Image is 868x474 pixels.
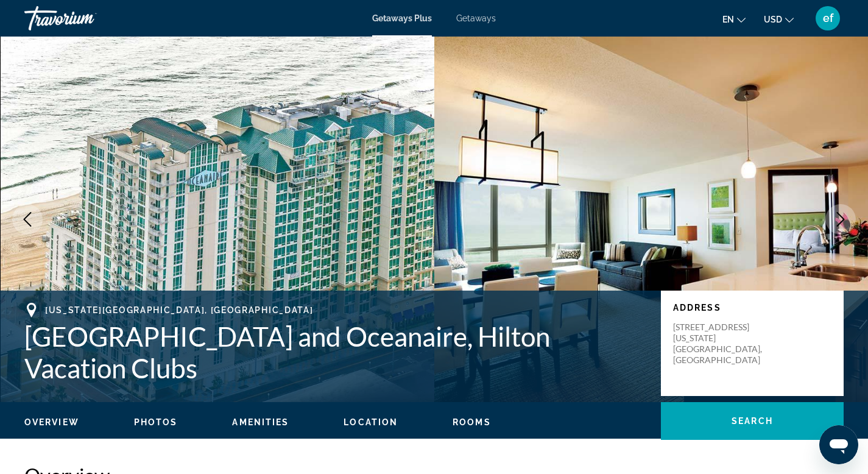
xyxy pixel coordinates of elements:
[24,320,649,384] h1: [GEOGRAPHIC_DATA] and Oceanaire, Hilton Vacation Clubs
[232,417,289,427] span: Amenities
[344,417,398,428] button: Location
[764,15,782,24] span: USD
[819,425,858,464] iframe: Button to launch messaging window
[453,417,491,428] button: Rooms
[722,15,734,24] span: en
[661,402,844,440] button: Search
[456,13,496,23] a: Getaways
[823,12,833,24] span: ef
[134,417,178,428] button: Photos
[453,417,491,427] span: Rooms
[24,2,146,34] a: Travorium
[732,416,773,426] span: Search
[372,13,432,23] a: Getaways Plus
[673,322,771,366] p: [STREET_ADDRESS] [US_STATE][GEOGRAPHIC_DATA], [GEOGRAPHIC_DATA]
[764,10,794,28] button: Change currency
[673,303,831,313] p: Address
[812,5,844,31] button: User Menu
[24,417,79,427] span: Overview
[134,417,178,427] span: Photos
[825,204,856,235] button: Next image
[344,417,398,427] span: Location
[24,417,79,428] button: Overview
[722,10,746,28] button: Change language
[12,204,43,235] button: Previous image
[45,305,313,315] span: [US_STATE][GEOGRAPHIC_DATA], [GEOGRAPHIC_DATA]
[232,417,289,428] button: Amenities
